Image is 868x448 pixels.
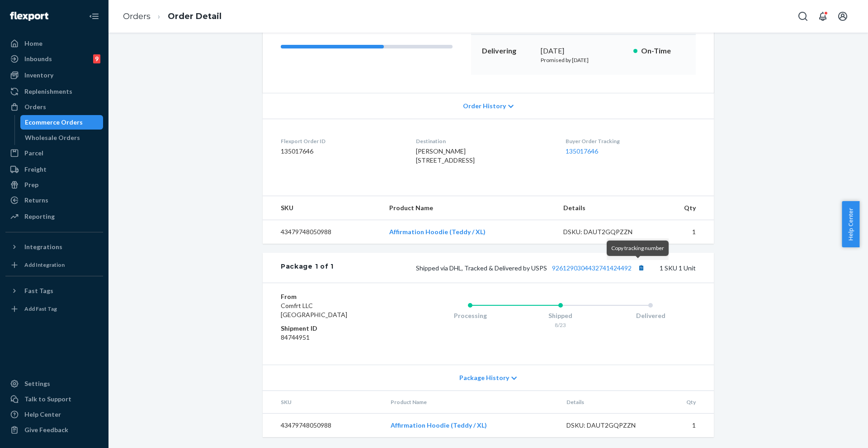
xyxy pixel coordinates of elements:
dt: Buyer Order Tracking [566,137,696,145]
td: 1 [659,414,714,438]
span: Order History [463,101,506,111]
a: 9261290304432741424492 [552,264,632,272]
th: Product Name [382,196,556,220]
button: Close Navigation [85,7,103,25]
dt: From [281,292,389,301]
div: Reporting [24,212,55,221]
span: Comfrt LLC [GEOGRAPHIC_DATA] [281,302,347,318]
button: Give Feedback [5,423,103,437]
dt: Flexport Order ID [281,137,401,145]
th: Product Name [383,391,559,414]
a: Replenishments [5,84,103,99]
button: Open notifications [814,7,832,25]
div: DSKU: DAUT2GQPZZN [566,421,651,430]
a: Orders [123,11,151,21]
img: Flexport logo [10,12,48,21]
div: Talk to Support [24,395,71,404]
div: Add Integration [24,261,65,269]
p: On-Time [641,46,685,56]
dt: Destination [416,137,551,145]
div: [DATE] [541,46,626,56]
a: Inventory [5,68,103,82]
th: SKU [263,196,382,220]
a: Affirmation Hoodie (Teddy / XL) [391,421,487,429]
div: Help Center [24,410,61,419]
a: Wholesale Orders [20,130,104,145]
button: Fast Tags [5,284,103,298]
a: Home [5,36,103,51]
div: 8/23 [515,321,606,329]
div: 1 SKU 1 Unit [334,262,696,274]
a: Add Integration [5,258,103,272]
a: Settings [5,376,103,391]
div: Prep [24,180,38,189]
a: Affirmation Hoodie (Teddy / XL) [389,228,486,236]
div: Replenishments [24,87,72,96]
a: Freight [5,162,103,177]
div: Integrations [24,242,62,251]
div: Delivered [605,311,696,320]
td: 1 [656,220,714,244]
a: 135017646 [566,147,598,155]
a: Returns [5,193,103,207]
th: SKU [263,391,383,414]
a: Prep [5,178,103,192]
span: Package History [459,373,509,382]
button: Help Center [842,201,859,247]
button: Integrations [5,240,103,254]
button: Open account menu [834,7,852,25]
span: [PERSON_NAME] [STREET_ADDRESS] [416,147,475,164]
div: Inventory [24,71,53,80]
dt: Shipment ID [281,324,389,333]
a: Order Detail [168,11,222,21]
a: Parcel [5,146,103,160]
div: Parcel [24,149,43,158]
p: Promised by [DATE] [541,56,626,64]
th: Qty [659,391,714,414]
button: Copy tracking number [635,262,647,274]
th: Qty [656,196,714,220]
dd: 84744951 [281,333,389,342]
a: Help Center [5,407,103,422]
div: Wholesale Orders [25,133,80,142]
a: Reporting [5,209,103,224]
div: DSKU: DAUT2GQPZZN [563,227,648,236]
span: Copy tracking number [611,245,664,251]
div: Orders [24,102,46,111]
a: Orders [5,100,103,114]
td: 43479748050988 [263,414,383,438]
dd: 135017646 [281,147,401,156]
th: Details [556,196,656,220]
div: Shipped [515,311,606,320]
th: Details [559,391,659,414]
a: Add Fast Tag [5,302,103,316]
div: Fast Tags [24,286,53,295]
div: Processing [425,311,515,320]
div: Settings [24,379,50,388]
td: 43479748050988 [263,220,382,244]
div: Returns [24,196,48,205]
div: 9 [93,54,100,63]
a: Inbounds9 [5,52,103,66]
div: Add Fast Tag [24,305,57,313]
a: Talk to Support [5,392,103,406]
div: Freight [24,165,47,174]
button: Open Search Box [794,7,812,25]
div: Package 1 of 1 [281,262,334,274]
ol: breadcrumbs [116,3,229,30]
div: Give Feedback [24,425,68,434]
div: Home [24,39,42,48]
span: Shipped via DHL, Tracked & Delivered by USPS [416,264,647,272]
p: Delivering [482,46,533,56]
div: Ecommerce Orders [25,118,83,127]
a: Ecommerce Orders [20,115,104,130]
div: Inbounds [24,54,52,63]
